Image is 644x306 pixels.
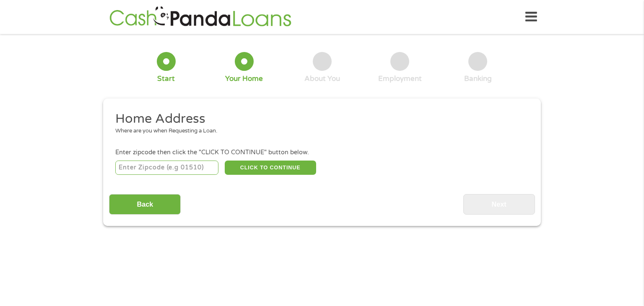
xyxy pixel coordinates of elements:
img: GetLoanNow Logo [107,5,294,29]
input: Next [463,194,535,215]
input: Back [109,194,181,215]
div: Start [157,74,175,83]
div: Banking [464,74,492,83]
input: Enter Zipcode (e.g 01510) [115,161,219,175]
div: Where are you when Requesting a Loan. [115,127,523,135]
h2: Home Address [115,111,523,127]
div: Enter zipcode then click the "CLICK TO CONTINUE" button below. [115,148,529,157]
div: Employment [378,74,422,83]
button: CLICK TO CONTINUE [225,161,316,175]
div: About You [304,74,340,83]
div: Your Home [225,74,263,83]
